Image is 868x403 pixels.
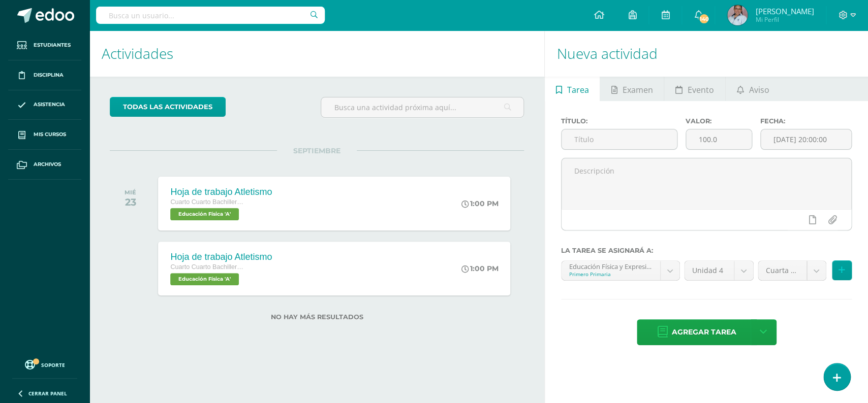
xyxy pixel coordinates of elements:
img: f65488749c055603d59be06c556674dc.png [727,5,748,25]
span: Cuarta Unidad (50.0%) [766,261,799,280]
a: Tarea [545,77,600,101]
input: Puntos máximos [686,129,752,149]
span: Agregar tarea [672,320,736,345]
div: 1:00 PM [461,264,498,273]
input: Busca un usuario... [96,7,325,24]
label: Valor: [686,117,752,125]
input: Título [562,129,677,149]
span: SEPTIEMBRE [277,146,357,155]
span: Asistencia [34,100,65,109]
a: Estudiantes [8,30,81,60]
span: Unidad 4 [692,261,726,280]
div: Hoja de trabajo Atletismo [170,187,272,197]
a: Soporte [12,357,77,371]
a: Unidad 4 [685,261,753,280]
span: Examen [623,78,653,102]
span: Estudiantes [34,41,71,49]
span: Mis cursos [34,130,66,139]
span: Cuarto Cuarto Bachillerato en Ciencias y Letras [170,198,246,206]
label: La tarea se asignará a: [561,247,852,254]
label: Título: [561,117,677,125]
a: Disciplina [8,60,81,90]
span: 140 [698,13,709,24]
span: Disciplina [34,71,64,79]
div: 1:00 PM [461,199,498,208]
span: Aviso [749,78,769,102]
a: Educación Física y Expresión Corporal 'A'Primero Primaria [562,261,679,280]
a: Mis cursos [8,120,81,150]
div: Primero Primaria [569,271,653,278]
label: Fecha: [760,117,852,125]
div: Hoja de trabajo Atletismo [170,252,272,262]
div: Educación Física y Expresión Corporal 'A' [569,261,653,271]
span: Cerrar panel [28,390,67,397]
input: Busca una actividad próxima aquí... [321,97,523,117]
a: todas las Actividades [110,97,226,117]
div: MIÉ [125,189,136,196]
a: Examen [600,77,664,101]
label: No hay más resultados [110,313,524,321]
span: Cuarto Cuarto Bachillerato en Ciencias y Letras con Orientación en Computación [170,263,246,271]
h1: Actividades [102,30,532,77]
span: Educación Física 'A' [170,208,239,220]
span: [PERSON_NAME] [755,6,814,16]
span: Soporte [41,361,65,368]
a: Aviso [726,77,780,101]
h1: Nueva actividad [557,30,856,77]
a: Evento [664,77,725,101]
input: Fecha de entrega [761,129,851,149]
span: Mi Perfil [755,15,814,24]
a: Archivos [8,150,81,180]
a: Asistencia [8,90,81,120]
span: Evento [688,78,714,102]
div: 23 [125,196,136,208]
span: Educación Física 'A' [170,273,239,285]
span: Archivos [34,160,61,169]
a: Cuarta Unidad (50.0%) [758,261,826,280]
span: Tarea [567,78,589,102]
